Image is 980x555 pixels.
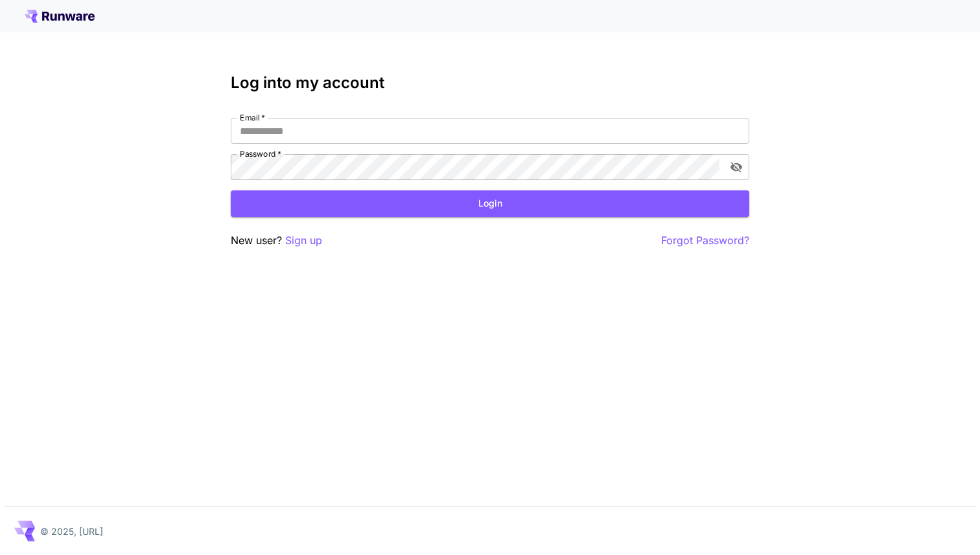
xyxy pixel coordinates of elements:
[240,148,281,159] label: Password
[231,232,322,249] p: New user?
[725,155,748,179] button: toggle password visibility
[240,112,265,123] label: Email
[231,74,749,92] h3: Log into my account
[661,232,749,249] button: Forgot Password?
[231,190,749,217] button: Login
[285,232,322,249] button: Sign up
[40,525,103,538] p: © 2025, [URL]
